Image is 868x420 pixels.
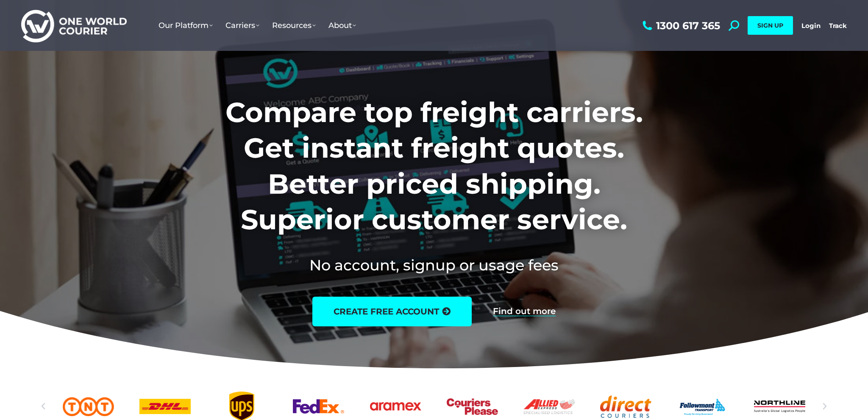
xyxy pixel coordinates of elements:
[829,22,847,30] a: Track
[21,8,127,43] img: One World Courier
[225,21,259,30] span: Carriers
[322,12,362,39] a: About
[170,255,699,275] h2: No account, signup or usage fees
[266,12,322,39] a: Resources
[272,21,316,30] span: Resources
[748,16,793,35] a: SIGN UP
[219,12,266,39] a: Carriers
[159,21,213,30] span: Our Platform
[757,22,783,29] span: SIGN UP
[152,12,219,39] a: Our Platform
[170,95,699,238] h1: Compare top freight carriers. Get instant freight quotes. Better priced shipping. Superior custom...
[328,21,356,30] span: About
[801,22,821,30] a: Login
[493,307,556,316] a: Find out more
[312,297,472,326] a: create free account
[640,20,720,31] a: 1300 617 365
